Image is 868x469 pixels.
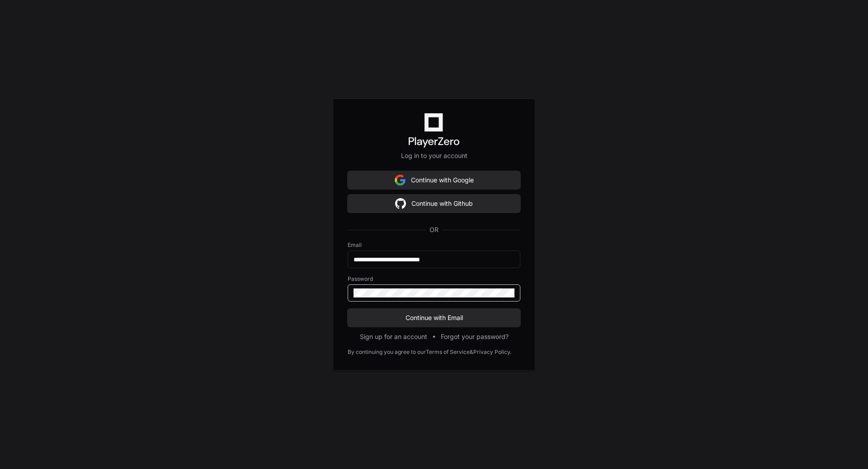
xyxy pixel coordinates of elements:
button: Continue with Github [348,195,520,213]
button: Continue with Email [348,309,520,327]
a: Terms of Service [426,348,470,356]
div: By continuing you agree to our [348,348,426,356]
div: & [470,348,473,356]
label: Password [348,275,520,283]
img: Sign in with google [395,195,406,213]
button: Sign up for an account [360,332,427,341]
span: OR [426,225,442,234]
label: Email [348,241,520,249]
img: Sign in with google [395,171,406,189]
button: Continue with Google [348,171,520,189]
a: Privacy Policy. [473,348,511,356]
p: Log in to your account [348,151,520,160]
button: Forgot your password? [441,332,509,341]
span: Continue with Email [348,313,520,322]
